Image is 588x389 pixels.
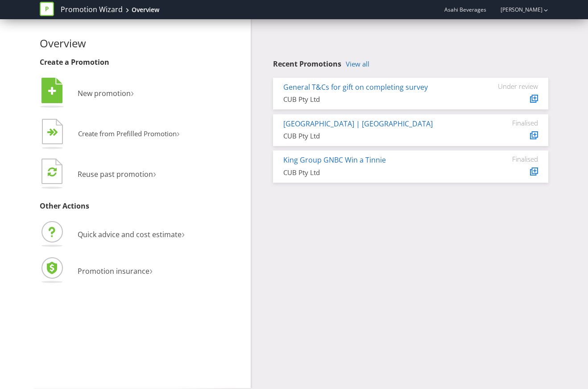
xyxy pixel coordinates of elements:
[283,131,471,141] div: CUB Pty Ltd
[40,38,244,49] h2: Overview
[78,169,153,179] span: Reuse past promotion
[78,266,149,276] span: Promotion insurance
[40,202,244,210] h3: Other Actions
[78,230,182,239] span: Quick advice and cost estimate
[40,266,153,276] a: Promotion insurance›
[484,82,538,90] div: Under review
[53,128,58,137] tspan: 
[78,88,131,98] span: New promotion
[492,6,542,13] a: [PERSON_NAME]
[132,5,159,14] div: Overview
[48,167,57,177] tspan: 
[131,85,134,100] span: ›
[153,166,156,180] span: ›
[40,59,244,67] h3: Create a Promotion
[149,263,153,277] span: ›
[444,6,486,13] span: Asahi Beverages
[273,59,341,69] span: Recent Promotions
[61,4,123,15] a: Promotion Wizard
[78,129,177,138] span: Create from Prefilled Promotion
[283,95,471,104] div: CUB Pty Ltd
[182,226,185,241] span: ›
[484,119,538,127] div: Finalised
[283,168,471,177] div: CUB Pty Ltd
[283,155,386,165] a: King Group GNBC Win a Tinnie
[48,86,56,96] tspan: 
[346,60,369,68] a: View all
[283,119,433,129] a: [GEOGRAPHIC_DATA] | [GEOGRAPHIC_DATA]
[283,82,428,92] a: General T&Cs for gift on completing survey
[484,155,538,163] div: Finalised
[40,117,180,152] button: Create from Prefilled Promotion›
[177,126,180,140] span: ›
[40,230,185,239] a: Quick advice and cost estimate›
